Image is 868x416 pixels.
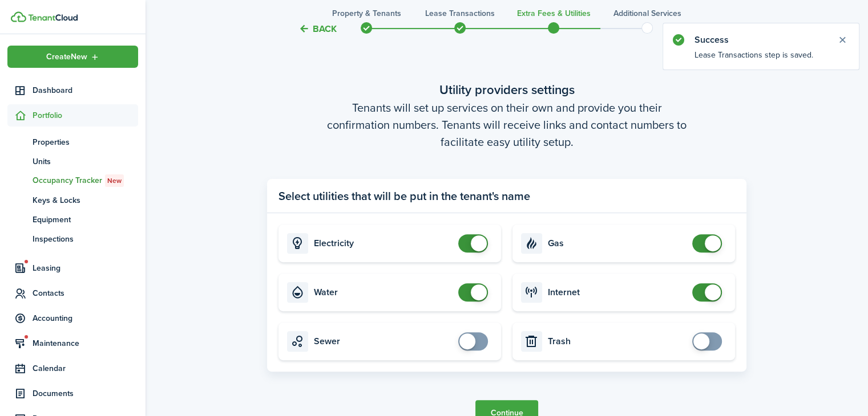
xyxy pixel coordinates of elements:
[33,156,138,168] span: Units
[7,79,138,101] a: Dashboard
[107,176,122,186] span: New
[33,262,138,274] span: Leasing
[548,287,687,297] card-title: Internet
[33,174,138,187] span: Occupancy Tracker
[33,388,138,399] span: Documents
[46,53,87,61] span: Create New
[7,171,138,190] a: Occupancy TrackerNew
[33,194,138,206] span: Keys & Locks
[298,23,337,35] button: Back
[548,238,687,248] card-title: Gas
[267,80,746,99] wizard-step-header-title: Utility providers settings
[33,362,138,374] span: Calendar
[517,7,591,19] h3: Extra fees & Utilities
[33,233,138,245] span: Inspections
[33,214,138,226] span: Equipment
[28,14,78,21] img: TenantCloud
[7,190,138,210] a: Keys & Locks
[33,337,138,349] span: Maintenance
[33,84,138,96] span: Dashboard
[267,99,746,150] wizard-step-header-description: Tenants will set up services on their own and provide you their confirmation numbers. Tenants wil...
[7,210,138,229] a: Equipment
[7,132,138,152] a: Properties
[7,229,138,248] a: Inspections
[663,49,859,70] notify-body: Lease Transactions step is saved.
[33,312,138,324] span: Accounting
[278,187,530,205] panel-main-title: Select utilities that will be put in the tenant's name
[332,7,401,19] h3: Property & Tenants
[695,33,826,47] notify-title: Success
[33,287,138,299] span: Contacts
[425,7,495,19] h3: Lease Transactions
[33,136,138,148] span: Properties
[11,11,26,22] img: TenantCloud
[314,336,453,346] card-title: Sewer
[314,287,453,297] card-title: Water
[7,46,138,68] button: Open menu
[834,32,850,48] button: Close notify
[33,109,138,121] span: Portfolio
[613,7,681,19] h3: Additional Services
[314,238,453,248] card-title: Electricity
[7,152,138,171] a: Units
[548,336,687,346] card-title: Trash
